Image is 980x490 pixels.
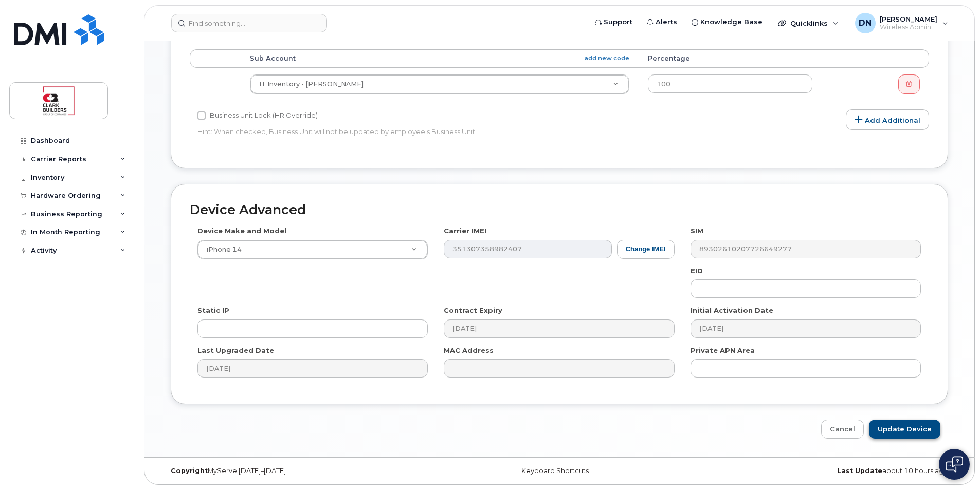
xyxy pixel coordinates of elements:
p: Hint: When checked, Business Unit will not be updated by employee's Business Unit [197,127,675,137]
div: MyServe [DATE]–[DATE] [163,467,427,475]
img: Open chat [946,456,963,473]
label: Last Upgraded Date [197,346,274,355]
span: Quicklinks [790,19,828,27]
span: Knowledge Base [700,17,763,27]
div: about 10 hours ago [692,467,956,475]
a: Knowledge Base [684,12,770,32]
input: Find something... [171,14,327,32]
label: EID [691,266,703,276]
a: Alerts [640,12,684,32]
th: Percentage [639,49,822,68]
label: MAC Address [444,346,494,355]
span: Support [604,17,632,27]
span: Wireless Admin [880,23,937,31]
label: Device Make and Model [197,226,286,236]
label: Static IP [197,306,229,315]
label: SIM [691,226,703,236]
strong: Copyright [171,467,208,475]
strong: Last Update [837,467,882,475]
a: Support [588,12,640,32]
input: Business Unit Lock (HR Override) [197,111,206,120]
label: Carrier IMEI [444,226,486,236]
th: Sub Account [241,49,639,68]
div: Quicklinks [771,13,846,33]
span: Alerts [656,17,677,27]
span: [PERSON_NAME] [880,15,937,23]
span: iPhone 14 [201,245,242,254]
label: Business Unit Lock (HR Override) [197,109,318,122]
label: Contract Expiry [444,306,502,315]
a: IT Inventory - [PERSON_NAME] [250,75,629,93]
span: IT Inventory - Conrad Harman [259,80,364,88]
a: add new code [585,54,629,63]
div: Danny Nguyen [848,13,955,33]
a: Keyboard Shortcuts [521,467,589,475]
a: iPhone 14 [198,240,427,259]
label: Private APN Area [691,346,755,355]
a: Cancel [821,420,864,439]
h2: Device Advanced [190,203,929,217]
input: Update Device [869,420,940,439]
button: Change IMEI [617,240,675,259]
label: Initial Activation Date [691,306,773,315]
span: DN [859,17,872,29]
a: Add Additional [846,109,929,130]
